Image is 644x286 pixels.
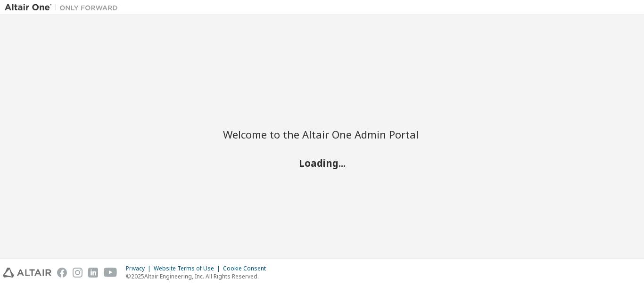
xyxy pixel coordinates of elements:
div: Privacy [126,265,154,272]
img: Altair One [5,3,123,12]
h2: Welcome to the Altair One Admin Portal [223,128,421,141]
img: altair_logo.svg [3,268,51,278]
img: instagram.svg [73,268,83,278]
img: linkedin.svg [88,268,98,278]
div: Website Terms of Use [154,265,223,272]
img: youtube.svg [104,268,117,278]
h2: Loading... [223,156,421,169]
div: Cookie Consent [223,265,272,272]
p: © 2025 Altair Engineering, Inc. All Rights Reserved. [126,272,272,280]
img: facebook.svg [57,268,67,278]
